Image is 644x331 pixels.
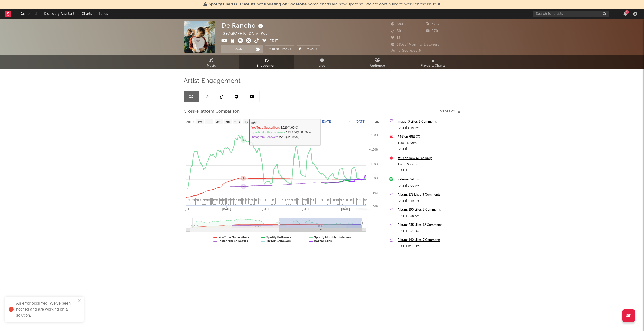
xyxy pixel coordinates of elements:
[265,45,294,53] a: Benchmark
[328,199,329,202] span: 1
[533,11,609,17] input: Search for artists
[16,9,40,19] a: Dashboard
[16,300,76,318] div: An error occurred. We've been notified and are working on a solution.
[311,199,313,202] span: 1
[203,199,205,202] span: 1
[357,199,359,202] span: 1
[241,199,243,202] span: 1
[335,199,337,202] span: 1
[295,199,296,202] span: 1
[371,174,379,177] text: + 10%
[371,162,379,165] text: + 50%
[398,125,458,131] div: [DATE] 5:40 PM
[398,243,458,249] div: [DATE] 12:35 PM
[398,155,458,161] div: #50 on New Music Daily
[398,167,458,173] div: [DATE]
[398,192,458,198] a: Album: 178 Likes, 3 Comments
[321,199,323,202] span: 1
[207,120,211,124] text: 1m
[209,2,436,6] span: : Some charts are now updating. We are continuing to work on the issue
[334,199,335,202] span: 1
[398,140,458,146] div: Track: Sitcom
[184,109,240,115] span: Cross-Platform Comparison
[398,177,458,183] a: Release: Sitcom
[358,208,368,211] text: 18. Sep
[251,199,253,202] span: 1
[405,55,460,69] a: Playlists/Charts
[231,199,232,202] span: 1
[370,63,385,69] span: Audience
[219,236,250,239] text: YouTube Subscribers
[285,199,286,202] span: 1
[313,199,314,202] span: 1
[398,222,458,228] div: Album: 235 Likes, 12 Comments
[356,120,365,123] text: [DATE]
[78,299,82,304] button: close
[282,199,284,202] span: 1
[208,199,209,202] span: 1
[304,199,306,202] span: 1
[40,9,78,19] a: Discovery Assistant
[224,199,225,202] span: 1
[369,148,378,151] text: + 100%
[188,199,190,202] span: 1
[373,178,378,181] text: -5%
[254,199,256,202] span: 2
[398,237,458,243] a: Album: 140 Likes, 7 Comments
[226,199,227,202] span: 1
[356,208,364,211] text: 4. Sep
[221,21,264,30] div: De Rancho
[95,9,111,19] a: Leads
[248,199,250,202] span: 2
[221,45,253,53] button: Track
[347,120,350,123] text: →
[222,199,224,202] span: 1
[198,199,199,202] span: 2
[291,199,293,202] span: 1
[391,36,400,40] span: 15
[209,2,307,6] span: Spotify Charts & Playlists not updating on Sodatone
[319,63,325,69] span: Live
[398,198,458,204] div: [DATE] 4:48 PM
[398,207,458,213] a: Album: 190 Likes, 3 Comments
[346,199,347,202] span: 1
[370,205,378,208] text: -100%
[398,146,458,152] div: [DATE]
[426,23,440,26] span: 3767
[358,208,368,211] text: 20. Sep
[254,120,257,124] text: All
[314,236,351,239] text: Spotify Monthly Listeners
[360,208,370,211] text: 30. Sep
[185,208,194,211] text: [DATE]
[398,183,458,189] div: [DATE] 2:00 AM
[247,199,249,202] span: 1
[357,208,367,211] text: 16. Sep
[246,199,247,202] span: 1
[222,208,231,211] text: [DATE]
[227,199,229,202] span: 1
[391,43,439,46] span: 58.634 Monthly Listeners
[359,199,361,202] span: 1
[239,55,294,69] a: Engagement
[398,119,458,125] a: Image: 3 Likes, 5 Comments
[322,120,332,123] text: [DATE]
[372,191,378,194] text: -50%
[249,199,251,202] span: 1
[184,55,239,69] a: Music
[333,199,334,202] span: 1
[347,199,348,202] span: 1
[303,48,318,51] span: Summary
[341,208,350,211] text: [DATE]
[266,236,292,239] text: Spotify Followers
[391,49,421,52] span: Jump Score: 69.6
[356,208,366,211] text: 12. Sep
[269,38,278,44] button: Edit
[192,199,194,202] span: 1
[357,208,367,211] text: 14. Sep
[398,213,458,219] div: [DATE] 9:30 AM
[398,228,458,234] div: [DATE] 2:51 PM
[243,199,244,202] span: 1
[207,63,216,69] span: Music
